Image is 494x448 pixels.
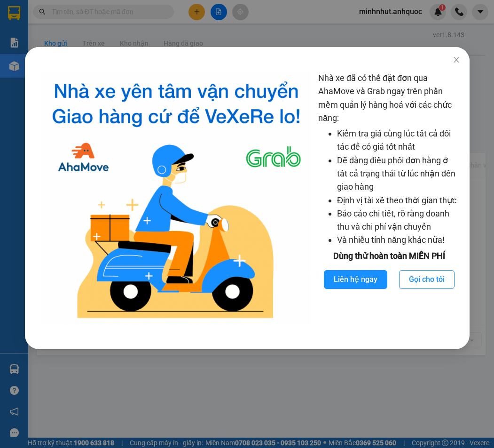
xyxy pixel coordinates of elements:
[337,154,460,194] li: Dễ dàng điều phối đơn hàng ở tất cả trạng thái từ lúc nhận đến giao hàng
[324,270,387,289] button: Liên hệ ngay
[318,249,460,263] div: Dùng thử hoàn toàn MIỄN PHÍ
[318,72,460,326] div: Nhà xe đã có thể đặt đơn qua AhaMove và Grab ngay trên phần mềm quản lý hàng hoá với các chức năng:
[399,270,454,289] button: Gọi cho tôi
[337,207,460,234] li: Báo cáo chi tiết, rõ ràng doanh thu và chi phí vận chuyển
[337,233,460,247] li: Và nhiều tính năng khác nữa!
[42,72,311,326] img: logo
[443,47,469,73] button: Close
[408,273,444,285] span: Gọi cho tôi
[337,194,460,207] li: Định vị tài xế theo thời gian thực
[334,273,377,285] span: Liên hệ ngay
[337,127,460,154] li: Kiểm tra giá cùng lúc tất cả đối tác để có giá tốt nhất
[452,56,460,64] span: close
